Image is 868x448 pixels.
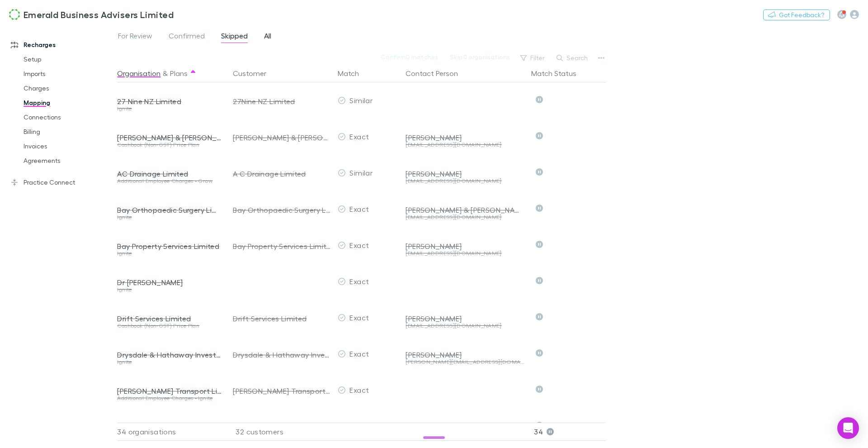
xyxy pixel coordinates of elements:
[763,10,830,20] button: Got Feedback?
[406,178,524,184] div: [EMAIL_ADDRESS][DOMAIN_NAME]
[2,38,115,52] a: Recharges
[536,422,543,429] svg: Skipped
[170,64,188,82] button: Plans
[117,350,222,359] div: Drysdale & Hathaway Investments Limited
[233,192,330,228] div: Bay Orthopaedic Surgery Limited
[9,9,20,20] img: Emerald Business Advisers Limited's Logo
[536,241,543,248] svg: Skipped
[406,205,524,214] div: [PERSON_NAME] & [PERSON_NAME]
[233,300,330,337] div: Drift Services Limited
[536,96,543,103] svg: Skipped
[338,64,370,82] button: Match
[117,178,222,184] div: Additional Employee Charges • Grow
[406,242,524,251] div: [PERSON_NAME]
[117,314,222,323] div: Drift Services Limited
[552,52,593,63] button: Search
[14,81,115,95] a: Charges
[349,349,369,358] span: Exact
[117,64,222,82] div: &
[534,423,605,440] p: 34
[14,67,115,81] a: Imports
[117,142,222,148] div: Cashbook (Non-GST) Price Plan
[536,168,543,176] svg: Skipped
[14,139,115,153] a: Invoices
[536,132,543,139] svg: Skipped
[406,214,524,220] div: [EMAIL_ADDRESS][DOMAIN_NAME]
[536,349,543,357] svg: Skipped
[233,156,330,192] div: A C Drainage Limited
[14,124,115,139] a: Billing
[117,323,222,329] div: Cashbook (Non-GST) Price Plan
[406,64,469,82] button: Contact Person
[349,96,373,105] span: Similar
[117,287,222,292] div: Ignite
[14,52,115,67] a: Setup
[349,241,369,249] span: Exact
[233,373,330,409] div: [PERSON_NAME] Transport Limited
[264,31,271,43] span: All
[117,396,222,401] div: Additional Employee Charges • Ignite
[117,386,222,396] div: [PERSON_NAME] Transport Limited
[117,214,222,220] div: Ignite
[406,251,524,256] div: [EMAIL_ADDRESS][DOMAIN_NAME]
[349,386,369,394] span: Exact
[406,359,524,365] div: [PERSON_NAME][EMAIL_ADDRESS][DOMAIN_NAME]
[221,31,248,43] span: Skipped
[117,106,222,111] div: Ignite
[233,119,330,156] div: [PERSON_NAME] & [PERSON_NAME]
[117,97,222,106] div: 27 Nine NZ Limited
[349,168,373,177] span: Similar
[117,278,222,287] div: Dr [PERSON_NAME]
[536,277,543,284] svg: Skipped
[349,313,369,322] span: Exact
[117,205,222,214] div: Bay Orthopaedic Surgery Limited
[375,52,444,62] button: Confirm0 matches
[233,64,277,82] button: Customer
[14,110,115,124] a: Connections
[536,386,543,393] svg: Skipped
[233,228,330,264] div: Bay Property Services Limited
[169,31,205,43] span: Confirmed
[349,205,369,213] span: Exact
[233,409,330,445] div: E C Investments Limited
[406,142,524,148] div: [EMAIL_ADDRESS][DOMAIN_NAME]
[406,323,524,329] div: [EMAIL_ADDRESS][DOMAIN_NAME]
[2,175,115,190] a: Practice Connect
[14,153,115,168] a: Agreements
[117,359,222,365] div: Ignite
[4,4,179,25] a: Emerald Business Advisers Limited
[531,64,587,82] button: Match Status
[117,242,222,251] div: Bay Property Services Limited
[118,31,152,43] span: For Review
[349,422,369,430] span: Exact
[117,251,222,256] div: Ignite
[349,277,369,286] span: Exact
[444,52,516,62] button: Skip0 organisations
[536,205,543,212] svg: Skipped
[406,169,524,178] div: [PERSON_NAME]
[406,133,524,142] div: [PERSON_NAME]
[406,350,524,359] div: [PERSON_NAME]
[117,169,222,178] div: AC Drainage Limited
[226,423,334,441] div: 32 customers
[233,83,330,119] div: 27Nine NZ Limited
[117,133,222,142] div: [PERSON_NAME] & [PERSON_NAME]
[837,417,859,439] div: Open Intercom Messenger
[233,337,330,373] div: Drysdale & Hathaway Investments Limited
[24,9,174,20] h3: Emerald Business Advisers Limited
[406,314,524,323] div: [PERSON_NAME]
[14,95,115,110] a: Mapping
[536,313,543,320] svg: Skipped
[117,423,226,441] div: 34 organisations
[349,132,369,141] span: Exact
[117,64,160,82] button: Organisation
[516,52,550,63] button: Filter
